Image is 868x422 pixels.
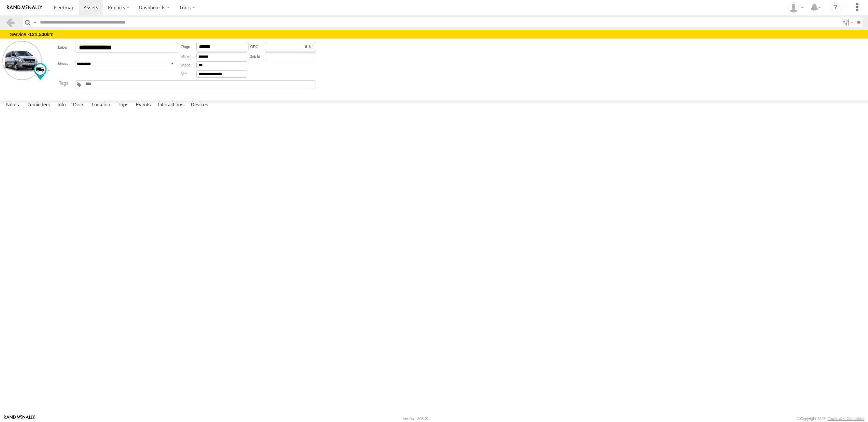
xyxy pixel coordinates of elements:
div: © Copyright 2025 - [796,417,864,421]
a: Terms and Conditions [828,417,864,421]
div: Cris Clark [786,2,806,13]
label: Info [54,101,69,110]
label: Location [88,101,114,110]
label: Trips [114,101,132,110]
div: Version: 308.01 [403,417,429,421]
label: Devices [187,101,212,110]
a: Back to previous Page [5,17,15,27]
img: rand-logo.svg [7,5,42,10]
i: ? [830,2,841,13]
div: Change Map Icon [34,63,47,80]
label: Interactions [155,101,187,110]
label: Search Filter Options [840,17,855,27]
a: Visit our Website [4,415,35,422]
label: Reminders [23,101,54,110]
label: Docs [70,101,88,110]
label: Notes [3,101,23,110]
strong: 121,500 [29,32,47,37]
label: Search Query [32,17,38,27]
label: Events [132,101,154,110]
